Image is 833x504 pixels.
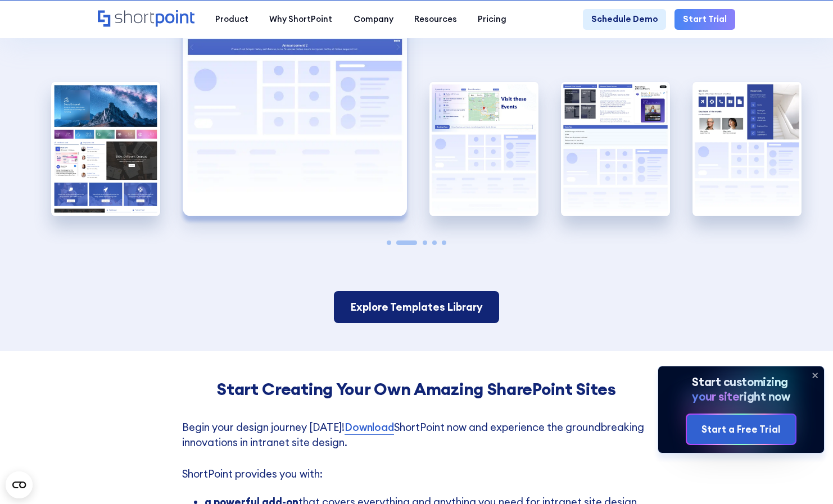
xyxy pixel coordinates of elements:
div: 3 / 5 [429,82,538,216]
img: SharePoint Communication site example for news [561,82,670,216]
div: Why ShortPoint [269,13,332,25]
iframe: Chat Widget [777,450,833,504]
img: HR SharePoint site example for documents [692,82,802,216]
a: Home [98,10,194,28]
div: 5 / 5 [692,82,802,216]
a: Resources [404,9,467,30]
div: Resources [414,13,457,25]
p: Begin your design journey [DATE]! ShortPoint now and experience the groundbreaking innovations in... [182,420,651,482]
span: Go to slide 5 [442,240,446,245]
img: Best SharePoint Intranet Site Designs [51,82,160,216]
a: Pricing [467,9,517,30]
a: Why ShortPoint [259,9,343,30]
div: Start a Free Trial [701,422,780,436]
a: Product [205,9,259,30]
a: Start a Free Trial [687,415,795,444]
span: Go to slide 3 [423,240,427,245]
h4: Start Creating Your Own Amazing SharePoint Sites [182,379,651,398]
div: 1 / 5 [51,82,160,216]
img: Internal SharePoint site example for company policy [429,82,538,216]
button: Open CMP widget [6,471,33,498]
div: Company [354,13,393,25]
a: Explore Templates Library [334,291,499,323]
div: 4 / 5 [561,82,670,216]
a: Download [345,420,394,435]
span: Go to slide 1 [387,240,391,245]
div: Product [215,13,248,25]
div: Pricing [478,13,506,25]
span: Go to slide 2 [396,240,417,245]
a: Schedule Demo [583,9,667,30]
a: Company [343,9,404,30]
a: Start Trial [674,9,735,30]
span: Go to slide 4 [432,240,437,245]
